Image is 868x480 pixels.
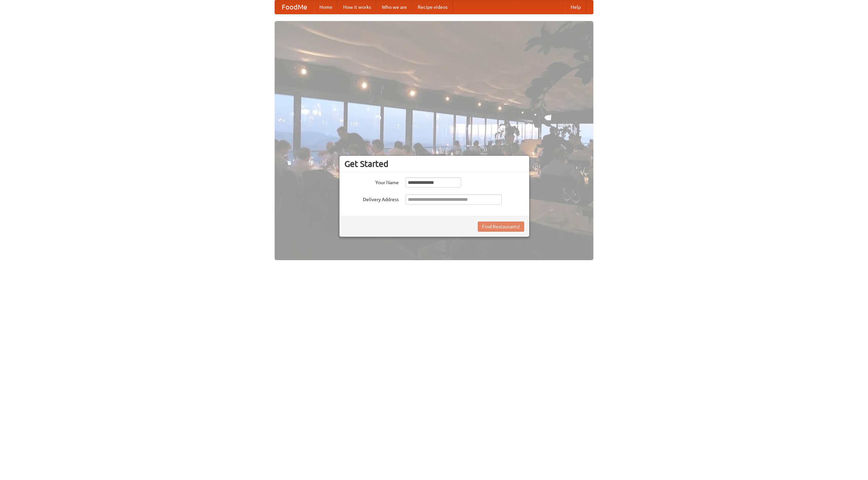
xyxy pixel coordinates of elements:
a: Who we are [376,0,412,14]
button: Find Restaurants! [478,222,524,232]
a: Home [314,0,338,14]
h3: Get Started [344,159,524,169]
a: Help [565,0,586,14]
a: FoodMe [275,0,314,14]
label: Delivery Address [344,194,399,203]
a: How it works [338,0,376,14]
a: Recipe videos [412,0,453,14]
label: Your Name [344,177,399,186]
